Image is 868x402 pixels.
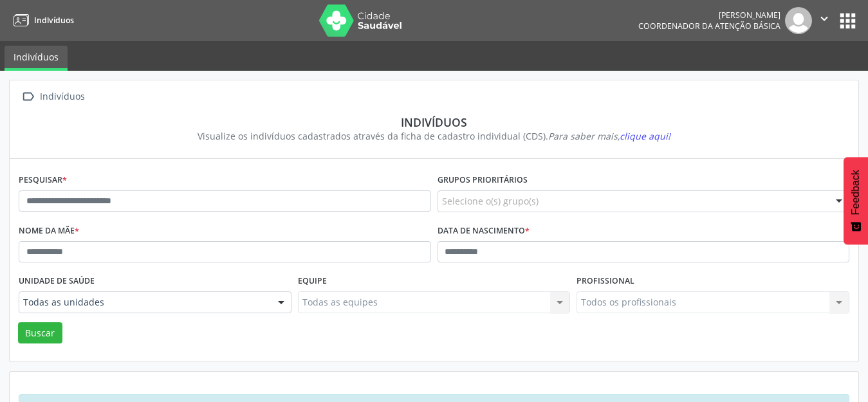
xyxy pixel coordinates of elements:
div: Visualize os indivíduos cadastrados através da ficha de cadastro individual (CDS). [28,129,840,143]
div: [PERSON_NAME] [638,10,780,21]
i:  [19,87,37,106]
a:  Indivíduos [19,87,87,106]
div: Indivíduos [37,87,87,106]
span: clique aqui! [620,130,670,142]
button: Buscar [18,322,62,344]
span: Coordenador da Atenção Básica [638,21,780,32]
label: Grupos prioritários [438,170,528,190]
i: Para saber mais, [548,130,670,142]
span: Feedback [850,170,862,215]
span: Indivíduos [34,15,74,26]
span: Todas as unidades [23,296,265,309]
a: Indivíduos [5,46,68,71]
i:  [817,12,831,26]
label: Data de nascimento [438,221,530,241]
button: Feedback - Mostrar pesquisa [844,157,868,244]
a: Indivíduos [9,10,74,31]
label: Equipe [298,271,327,291]
label: Unidade de saúde [19,271,95,291]
div: Indivíduos [28,115,840,129]
button: apps [836,10,859,32]
label: Nome da mãe [19,221,79,241]
button:  [812,7,836,34]
label: Pesquisar [19,170,67,190]
label: Profissional [577,271,634,291]
img: img [785,7,812,34]
span: Selecione o(s) grupo(s) [442,194,539,208]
